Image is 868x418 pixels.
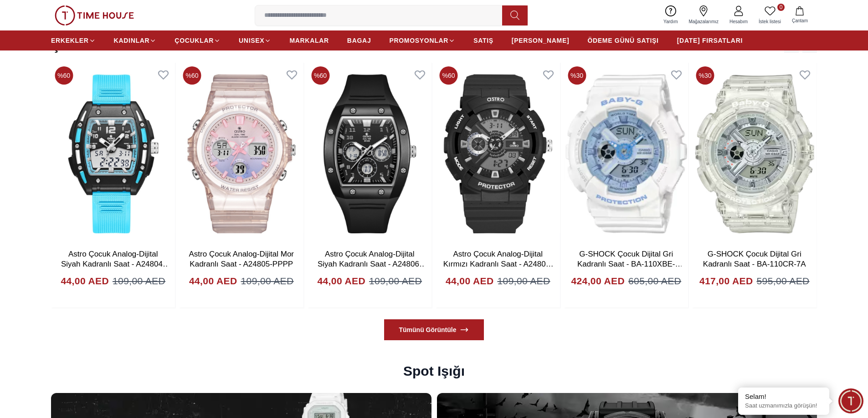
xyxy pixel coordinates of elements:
font: 417,00 AED [699,276,753,286]
font: Selam! [745,393,766,400]
a: UNISEX [239,32,271,49]
font: [DATE] FIRSATLARI [677,37,743,44]
a: BAGAJ [347,32,371,49]
font: MARKALAR [289,37,329,44]
font: ÖDEME GÜNÜ SATIŞI [587,37,658,44]
font: Saat uzmanımızla görüşün! [745,402,817,409]
font: 109,00 AED [369,276,422,286]
div: Sohbet penceresi [838,388,863,413]
font: %60 [185,72,198,79]
a: Tümünü Görüntüle [384,319,484,340]
a: SATIŞ [473,32,493,49]
font: PROMOSYONLAR [389,37,448,44]
img: Astro Çocuk Analog-Dijital Siyah Kadranlı Saat - A24804-PPNB [51,63,175,245]
a: 0İstek listesi [753,4,786,27]
img: ... [55,5,134,25]
a: Astro Çocuk Analog-Dijital Mor Kadranlı Saat - A24805-PPPP [189,250,294,268]
font: Spot Işığı [403,363,465,378]
font: Çantam [792,18,808,23]
img: G-SHOCK Çocuk Dijital Gri Kadranlı Saat - BA-110CR-7A [693,63,817,245]
a: MARKALAR [289,32,329,49]
a: G-SHOCK Çocuk Dijital Gri Kadranlı Saat - BA-110CR-7A [703,250,806,268]
font: 424,00 AED [571,276,625,286]
font: KADINLAR [114,37,150,44]
font: 605,00 AED [628,276,681,286]
font: %30 [699,72,711,79]
font: 109,00 AED [497,276,550,286]
font: 44,00 AED [189,276,237,286]
a: PROMOSYONLAR [389,32,455,49]
font: %60 [314,72,327,79]
a: ÖDEME GÜNÜ SATIŞI [587,32,658,49]
font: [PERSON_NAME] [512,37,570,44]
font: Çocuk Saatleri [51,38,146,53]
a: Yardım [658,4,683,27]
a: KADINLAR [114,32,157,49]
font: İstek listesi [759,19,781,24]
font: BAGAJ [347,37,371,44]
a: Mağazalarımız [683,4,724,27]
font: UNISEX [239,37,264,44]
font: Tümünü Görüntüle [399,326,457,333]
a: Astro Çocuk Analog-Dijital Siyah Kadranlı Saat - A24806-PPBB [318,250,427,278]
font: 109,00 AED [113,276,165,286]
a: [DATE] FIRSATLARI [677,32,743,49]
a: Astro Çocuk Analog-Dijital Siyah Kadranlı Saat - A24804-PPNB [61,250,170,278]
font: %60 [442,72,455,79]
font: 109,00 AED [241,276,293,286]
font: SATIŞ [473,37,493,44]
a: ÇOCUKLAR [175,32,221,49]
a: G-SHOCK Çocuk Dijital Gri Kadranlı Saat - BA-110XBE-7ADR [577,250,683,278]
font: Hesabım [729,19,748,24]
font: 595,00 AED [757,276,810,286]
a: Astro Çocuk Analog-Dijital Kırmızı Kadranlı Saat - A24807-PPBBR [443,250,554,278]
img: Astro Çocuk Analog-Dijital Kırmızı Kadranlı Saat - A24807-PPBBR [436,63,560,245]
font: 44,00 AED [446,276,494,286]
font: ÇOCUKLAR [175,37,214,44]
font: ERKEKLER [51,37,89,44]
font: %30 [570,72,583,79]
font: 44,00 AED [61,276,109,286]
a: ERKEKLER [51,32,96,49]
font: Yardım [663,19,678,24]
img: Astro Çocuk Analog-Dijital Mor Kadranlı Saat - A24805-PPPP [180,63,304,245]
font: %60 [57,72,70,79]
font: Mağazalarımız [688,19,719,24]
img: Astro Çocuk Analog-Dijital Siyah Kadranlı Saat - A24806-PPBB [308,63,432,245]
a: [PERSON_NAME] [512,32,570,49]
img: G-SHOCK Çocuk Dijital Gri Kadranlı Saat - BA-110XBE-7ADR [564,63,688,245]
button: Çantam [786,5,813,26]
font: 0 [780,4,783,10]
font: 44,00 AED [317,276,365,286]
